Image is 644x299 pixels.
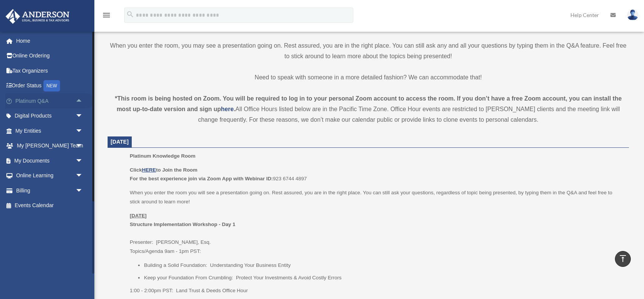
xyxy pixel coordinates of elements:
[75,168,91,184] span: arrow_drop_down
[5,108,94,124] a: Digital Productsarrow_drop_down
[130,176,273,181] b: For the best experience join via Zoom App with Webinar ID:
[5,33,94,48] a: Home
[130,166,624,183] p: 923 6744 4897
[5,153,94,168] a: My Documentsarrow_drop_down
[108,40,629,62] p: When you enter the room, you may see a presentation going on. Rest assured, you are in the right ...
[615,251,631,267] a: vertical_align_top
[75,183,91,198] span: arrow_drop_down
[5,168,94,183] a: Online Learningarrow_drop_down
[130,153,196,159] span: Platinum Knowledge Room
[5,63,94,78] a: Tax Organizers
[627,9,638,20] img: User Pic
[5,93,94,108] a: Platinum Q&Aarrow_drop_up
[130,286,624,295] p: 1:00 - 2:00pm PST: Land Trust & Deeds Office Hour
[618,254,627,263] i: vertical_align_top
[5,183,94,198] a: Billingarrow_drop_down
[144,261,624,270] li: Building a Solid Foundation: Understanding Your Business Entity
[130,188,624,206] p: When you enter the room you will see a presentation going on. Rest assured, you are in the right ...
[75,123,91,139] span: arrow_drop_down
[130,167,197,173] b: Click to Join the Room
[5,48,94,64] a: Online Ordering
[5,198,94,213] a: Events Calendar
[144,273,624,282] li: Keep your Foundation From Crumbling: Protect Your Investments & Avoid Costly Errors
[108,72,629,83] p: Need to speak with someone in a more detailed fashion? We can accommodate that!
[102,13,111,20] a: menu
[111,139,129,145] span: [DATE]
[130,222,236,227] b: Structure Implementation Workshop - Day 1
[102,11,111,20] i: menu
[43,80,60,91] div: NEW
[75,108,91,124] span: arrow_drop_down
[126,10,134,19] i: search
[5,138,94,153] a: My [PERSON_NAME] Teamarrow_drop_down
[221,106,234,112] a: here
[130,213,147,218] u: [DATE]
[108,93,629,125] div: All Office Hours listed below are in the Pacific Time Zone. Office Hour events are restricted to ...
[234,106,235,112] strong: .
[5,78,94,94] a: Order StatusNEW
[130,211,624,256] p: Presenter: [PERSON_NAME], Esq. Topics/Agenda 9am - 1pm PST:
[5,123,94,138] a: My Entitiesarrow_drop_down
[3,9,72,24] img: Anderson Advisors Platinum Portal
[75,93,91,109] span: arrow_drop_up
[75,138,91,154] span: arrow_drop_down
[115,95,622,112] strong: *This room is being hosted on Zoom. You will be required to log in to your personal Zoom account ...
[142,167,156,173] a: HERE
[75,153,91,169] span: arrow_drop_down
